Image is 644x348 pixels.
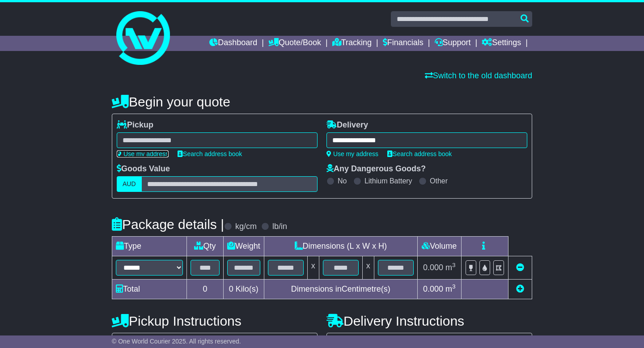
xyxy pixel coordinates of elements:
a: Remove this item [516,263,524,272]
td: Dimensions (L x W x H) [264,237,417,256]
label: lb/in [272,222,287,232]
td: Dimensions in Centimetre(s) [264,280,417,299]
span: 0.000 [423,284,443,293]
label: Goods Value [117,164,170,174]
span: 0 [229,284,233,293]
a: Add new item [516,284,524,293]
label: Other [430,177,448,185]
td: x [307,256,319,280]
a: Use my address [117,150,169,157]
sup: 3 [452,283,456,290]
span: m [445,263,456,272]
a: Quote/Book [268,36,321,51]
a: Dashboard [209,36,257,51]
a: Support [435,36,471,51]
td: Kilo(s) [224,280,264,299]
sup: 3 [452,262,456,268]
a: Use my address [326,150,378,157]
td: Type [112,237,187,256]
span: m [445,284,456,293]
span: 0.000 [423,263,443,272]
td: Volume [417,237,461,256]
label: kg/cm [235,222,257,232]
span: © One World Courier 2025. All rights reserved. [112,338,241,345]
td: Qty [187,237,224,256]
a: Search address book [387,150,452,157]
td: 0 [187,280,224,299]
a: Search address book [178,150,242,157]
h4: Pickup Instructions [112,314,318,328]
label: Pickup [117,120,153,130]
label: Delivery [326,120,368,130]
a: Switch to the old dashboard [425,71,532,80]
label: Any Dangerous Goods? [326,164,426,174]
a: Tracking [332,36,372,51]
td: x [362,256,374,280]
label: No [338,177,347,185]
label: AUD [117,176,142,192]
label: Lithium Battery [364,177,412,185]
td: Weight [224,237,264,256]
h4: Begin your quote [112,94,532,109]
h4: Delivery Instructions [326,314,532,328]
h4: Package details | [112,217,224,232]
a: Financials [383,36,424,51]
td: Total [112,280,187,299]
a: Settings [482,36,521,51]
